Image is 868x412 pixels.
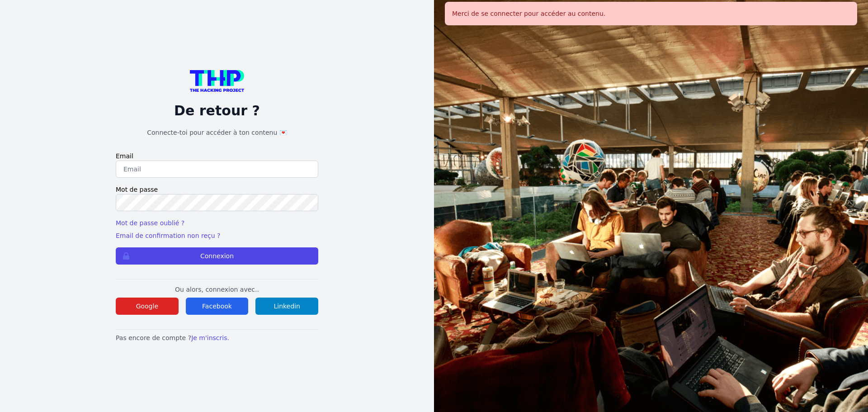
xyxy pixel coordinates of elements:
button: Google [116,298,179,315]
a: Je m'inscris. [191,334,229,341]
a: Email de confirmation non reçu ? [116,232,220,239]
a: Mot de passe oublié ? [116,219,184,227]
button: Linkedin [255,298,318,315]
div: Merci de se connecter pour accéder au contenu. [445,2,857,25]
p: Ou alors, connexion avec.. [116,285,318,294]
input: Email [116,161,318,178]
label: Email [116,152,318,161]
button: Connexion [116,247,318,265]
button: Facebook [186,298,249,315]
p: De retour ? [116,103,318,119]
p: Pas encore de compte ? [116,333,318,342]
h1: Connecte-toi pour accéder à ton contenu 💌 [116,128,318,137]
img: logo [190,70,244,92]
label: Mot de passe [116,185,318,194]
